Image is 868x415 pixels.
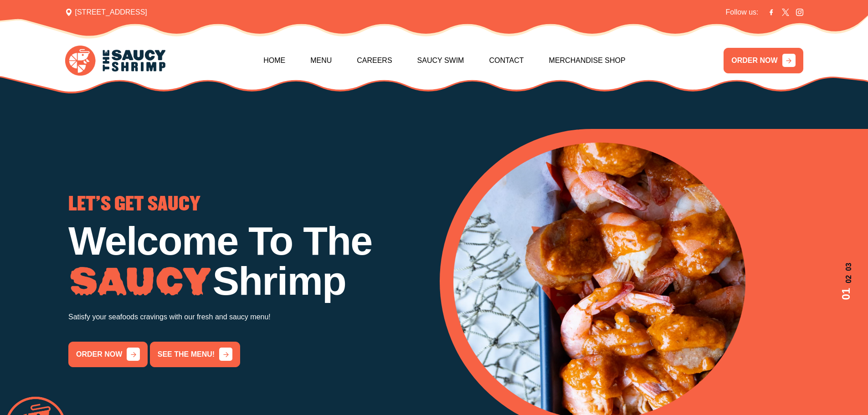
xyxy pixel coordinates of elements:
span: [STREET_ADDRESS] [65,7,147,18]
p: Satisfy your seafoods cravings with our fresh and saucy menu! [68,311,429,323]
a: See the menu! [150,342,240,367]
a: order now [68,342,148,367]
div: 1 / 3 [68,195,429,367]
span: LET'S GET SAUCY [68,195,200,214]
a: Home [263,41,285,80]
a: Saucy Swim [417,41,464,80]
a: ORDER NOW [724,48,803,73]
a: Contact [489,41,524,80]
img: Image [68,267,212,297]
h1: Welcome To The Shrimp [68,221,429,301]
span: 03 [838,262,854,271]
img: logo [65,46,165,76]
span: Follow us: [725,7,758,18]
a: Menu [310,41,332,80]
span: 02 [838,275,854,283]
a: Merchandise Shop [549,41,626,80]
a: Careers [357,41,392,80]
span: 01 [838,288,854,300]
